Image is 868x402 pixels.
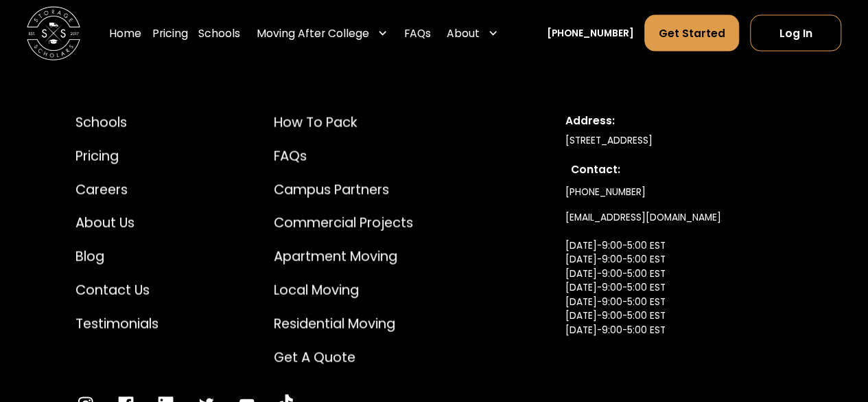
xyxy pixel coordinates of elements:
a: Get Started [644,15,739,52]
a: About Us [75,213,159,233]
a: Residential Moving [274,314,413,334]
a: Schools [75,113,159,133]
a: [PHONE_NUMBER] [547,27,634,41]
a: Home [109,15,141,53]
div: Address: [565,113,792,129]
a: Commercial Projects [274,213,413,233]
div: Moving After College [257,25,369,41]
a: home [27,7,80,60]
a: FAQs [274,146,413,166]
a: Local Moving [274,280,413,300]
img: Storage Scholars main logo [27,7,80,60]
div: Contact: [570,161,787,177]
a: Pricing [152,15,188,53]
div: About [447,25,480,41]
a: Pricing [75,146,159,166]
a: Schools [198,15,240,53]
a: [PHONE_NUMBER] [565,181,645,205]
div: About [441,15,504,53]
a: Testimonials [75,314,159,334]
a: Apartment Moving [274,247,413,267]
a: Blog [75,247,159,267]
a: Get a Quote [274,348,413,368]
a: Careers [75,180,159,200]
div: [STREET_ADDRESS] [565,134,792,148]
a: [EMAIL_ADDRESS][DOMAIN_NAME][DATE]-9:00-5:00 EST[DATE]-9:00-5:00 EST[DATE]-9:00-5:00 EST[DATE]-9:... [565,205,720,371]
div: Moving After College [251,15,393,53]
a: Log In [750,15,841,52]
a: FAQs [404,15,431,53]
a: How to Pack [274,113,413,133]
a: Contact Us [75,280,159,300]
a: Campus Partners [274,180,413,200]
